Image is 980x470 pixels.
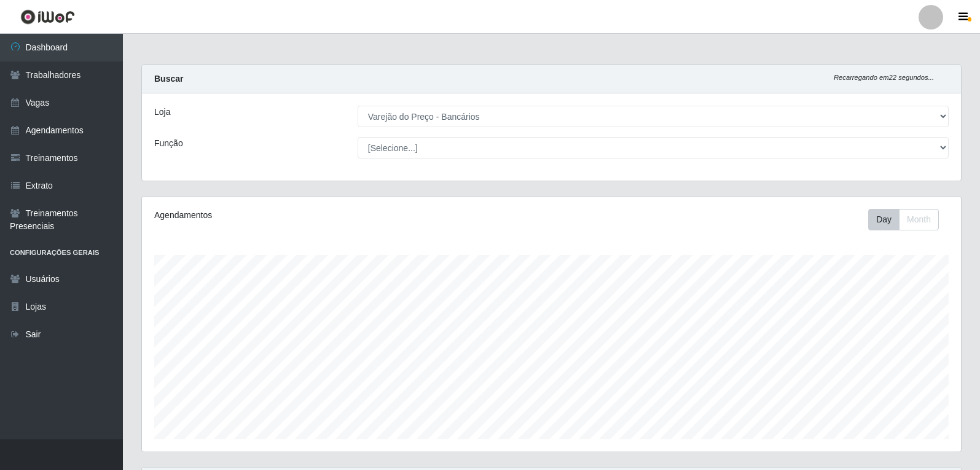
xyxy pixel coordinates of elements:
[154,137,183,150] label: Função
[154,106,170,119] label: Loja
[868,209,939,230] div: First group
[154,209,474,222] div: Agendamentos
[899,209,939,230] button: Month
[20,9,75,25] img: CoreUI Logo
[868,209,900,230] button: Day
[868,209,949,230] div: Toolbar with button groups
[834,74,934,81] i: Recarregando em 22 segundos...
[154,74,183,84] strong: Buscar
